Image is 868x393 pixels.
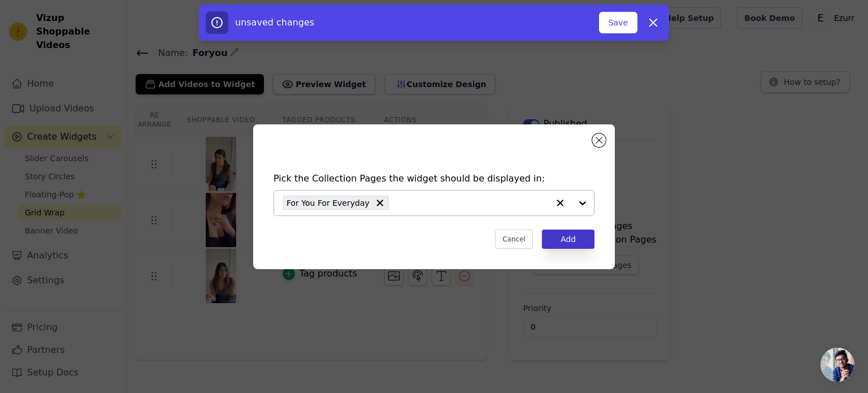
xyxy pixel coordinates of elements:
button: Close modal [592,133,606,147]
span: For You For Everyday [287,196,370,209]
button: Cancel [495,230,533,249]
div: Open chat [821,348,854,382]
button: Save [599,12,637,33]
button: Add [542,230,594,249]
h4: Pick the Collection Pages the widget should be displayed in: [274,172,594,185]
span: unsaved changes [235,17,314,28]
